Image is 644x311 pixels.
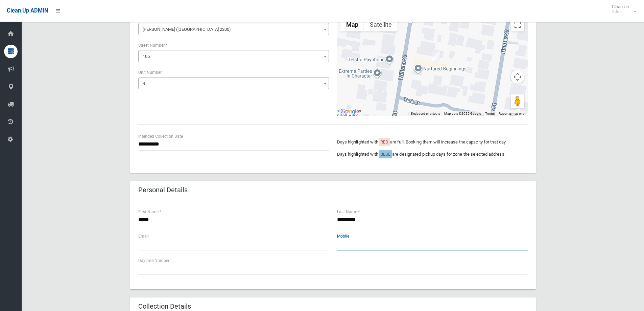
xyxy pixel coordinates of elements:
[339,107,361,116] img: Google
[432,51,440,63] div: 4/105 William Street, CONDELL PARK NSW 2200
[140,52,327,61] span: 105
[411,111,440,116] button: Keyboard shortcuts
[130,183,196,197] header: Personal Details
[138,23,329,35] span: William Street (CONDELL PARK 2200)
[138,50,329,62] span: 105
[609,4,636,14] span: Clean Up
[143,54,150,59] span: 105
[380,139,388,145] span: RED
[511,94,524,108] button: Drag Pegman onto the map to open Street View
[499,112,526,115] a: Report a map error
[612,9,629,14] small: Admin
[138,77,329,89] span: 4
[511,70,524,84] button: Map camera controls
[337,150,528,158] p: Days highlighted with are designated pickup days for zone the selected address.
[380,152,390,157] span: BLUE
[340,18,364,31] button: Show street map
[7,7,48,14] span: Clean Up ADMIN
[511,18,524,31] button: Toggle fullscreen view
[337,138,528,146] p: Days highlighted with are full. Booking them will increase the capacity for that day.
[143,81,145,86] span: 4
[339,107,361,116] a: Open this area in Google Maps (opens a new window)
[444,112,481,115] span: Map data ©2025 Google
[140,25,327,34] span: William Street (CONDELL PARK 2200)
[140,79,327,88] span: 4
[364,18,398,31] button: Show satellite imagery
[485,112,495,115] a: Terms (opens in new tab)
